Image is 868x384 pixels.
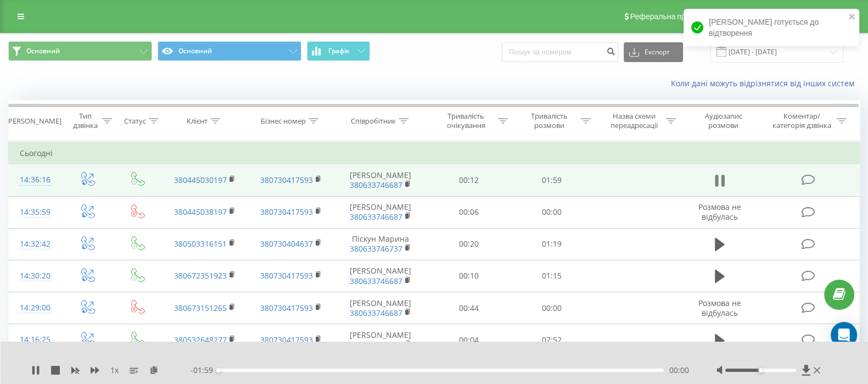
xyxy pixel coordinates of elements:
div: 14:35:59 [20,202,51,223]
div: Клієнт [187,116,208,126]
a: 380730417593 [260,335,313,345]
div: 14:30:20 [20,265,51,287]
td: 00:00 [510,196,593,228]
button: Основний [158,41,301,61]
td: 01:15 [510,260,593,292]
td: 01:19 [510,228,593,260]
div: Accessibility label [216,368,221,372]
td: 00:12 [427,164,510,196]
div: 14:32:42 [20,233,51,255]
td: [PERSON_NAME] [334,196,427,228]
td: 00:44 [427,292,510,324]
div: [PERSON_NAME] готується до відтворення [684,9,859,46]
td: 00:00 [510,292,593,324]
div: Open Intercom Messenger [831,322,857,348]
a: 380633746687 [350,308,402,318]
td: 00:10 [427,260,510,292]
span: Реферальна програма [630,12,711,21]
td: 07:52 [510,324,593,356]
div: Назва схеми переадресації [604,112,663,130]
td: 00:20 [427,228,510,260]
div: Коментар/категорія дзвінка [770,112,834,130]
div: Бізнес номер [261,116,306,126]
td: [PERSON_NAME] [334,260,427,292]
div: Аудіозапис розмови [690,112,757,130]
span: 00:00 [669,365,689,376]
td: Піскун Марина [334,228,427,260]
a: 380532648277 [174,335,227,345]
a: Коли дані можуть відрізнятися вiд інших систем [671,78,860,88]
button: Експорт [624,42,683,62]
a: 380633746687 [350,340,402,350]
div: 14:36:16 [20,169,51,191]
input: Пошук за номером [502,42,618,62]
a: 380730417593 [260,175,313,185]
a: 380633746687 [350,276,402,286]
div: [PERSON_NAME] [6,116,61,126]
span: Розмова не відбулась [698,298,741,318]
td: [PERSON_NAME] [334,292,427,324]
a: 380445038197 [174,207,227,217]
a: 380633746687 [350,180,402,190]
span: Графік [328,47,350,55]
div: 14:16:25 [20,329,51,350]
div: Співробітник [351,116,396,126]
a: 380730417593 [260,270,313,281]
td: 00:06 [427,196,510,228]
a: 380503316151 [174,238,227,249]
div: Тип дзвінка [71,112,99,130]
span: - 01:59 [191,365,219,376]
td: 00:04 [427,324,510,356]
td: [PERSON_NAME] [334,324,427,356]
a: 380633746687 [350,212,402,222]
button: close [848,12,856,23]
a: 380673151265 [174,303,227,313]
button: Основний [8,41,152,61]
button: Графік [307,41,370,61]
div: Accessibility label [759,368,763,372]
div: 14:29:00 [20,297,51,319]
td: Сьогодні [9,142,860,164]
td: [PERSON_NAME] [334,164,427,196]
a: 380730417593 [260,303,313,313]
td: 01:59 [510,164,593,196]
div: Тривалість очікування [437,112,495,130]
div: Тривалість розмови [520,112,578,130]
div: Статус [124,116,146,126]
span: Основний [26,47,60,55]
a: 380730417593 [260,207,313,217]
span: Розмова не відбулась [698,202,741,222]
a: 380672351923 [174,270,227,281]
a: 380730404637 [260,238,313,249]
a: 380633746737 [350,243,402,254]
span: 1 x [110,365,119,376]
a: 380445030197 [174,175,227,185]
